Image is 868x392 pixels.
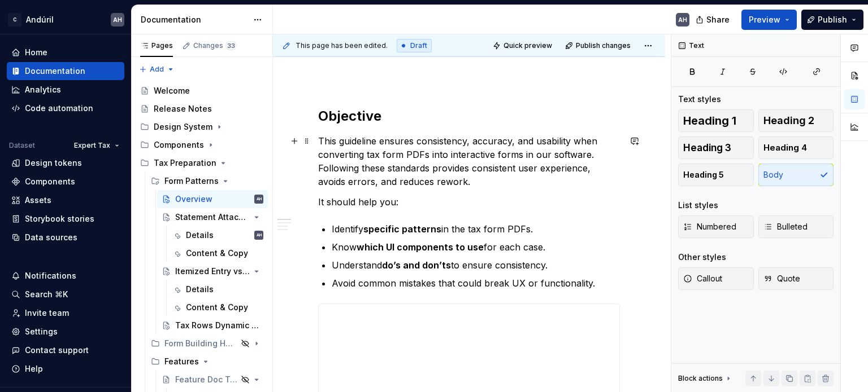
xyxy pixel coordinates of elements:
span: Preview [749,14,780,25]
a: Content & Copy [168,298,268,316]
a: Documentation [7,62,124,80]
span: Heading 2 [763,115,814,126]
a: Details [168,280,268,298]
div: Data sources [25,232,77,243]
div: Other styles [678,252,726,263]
div: Content & Copy [186,302,248,313]
div: Design tokens [25,157,82,169]
button: Publish changes [562,38,636,54]
div: Block actions [678,371,733,386]
button: Contact support [7,341,124,359]
a: Storybook stories [7,210,124,228]
div: AH [257,230,262,241]
a: DetailsAH [168,226,268,244]
button: Heading 2 [758,109,834,132]
a: Home [7,43,124,61]
div: AH [113,15,122,24]
strong: which UI components to use [357,241,484,253]
div: Notifications [25,270,76,281]
span: Callout [683,273,722,284]
div: Text styles [678,94,721,105]
button: Heading 4 [758,136,834,159]
span: This page has been edited. [296,41,388,50]
h2: Objective [318,107,620,125]
div: Details [186,230,214,241]
span: Heading 3 [683,142,731,153]
div: List styles [678,200,718,211]
button: Notifications [7,267,124,285]
p: It should help you: [318,195,620,209]
div: Welcome [154,85,190,96]
p: Avoid common mistakes that could break UX or functionality. [332,276,620,290]
a: Analytics [7,81,124,99]
a: Code automation [7,99,124,117]
div: Itemized Entry vs Total Amount [175,266,250,277]
div: Details [186,284,214,295]
span: Draft [410,41,427,50]
strong: do’s and don’ts [382,259,451,271]
a: Statement Attached [157,208,268,226]
a: Welcome [136,82,268,100]
div: Pages [140,41,173,50]
div: Release Notes [154,103,212,114]
span: Expert Tax [74,141,110,150]
div: Analytics [25,84,61,95]
div: Tax Preparation [154,157,216,169]
div: Overview [175,193,212,205]
div: Home [25,47,47,58]
span: Heading 1 [683,115,736,126]
span: Share [706,14,730,25]
p: This guideline ensures consistency, accuracy, and usability when converting tax form PDFs into in... [318,134,620,188]
div: Form Building Handbook [146,334,268,353]
strong: specific patterns [363,223,441,235]
button: Heading 3 [678,136,754,159]
span: Publish [818,14,847,25]
div: Storybook stories [25,213,94,224]
div: Invite team [25,307,69,319]
div: C [8,13,21,27]
a: Assets [7,191,124,209]
button: Callout [678,267,754,290]
button: Help [7,360,124,378]
a: Content & Copy [168,244,268,262]
p: Know for each case. [332,240,620,254]
span: Bulleted [763,221,808,232]
div: Content & Copy [186,248,248,259]
div: Code automation [25,103,93,114]
div: Block actions [678,374,723,383]
button: Quick preview [489,38,557,54]
span: Add [150,65,164,74]
div: Search ⌘K [25,289,68,300]
div: AH [678,15,687,24]
div: Components [154,139,204,151]
button: Quote [758,267,834,290]
div: Form Patterns [164,175,219,187]
button: CAndúrilAH [2,7,129,32]
span: Publish changes [576,41,631,50]
a: Data sources [7,228,124,246]
a: Release Notes [136,100,268,118]
span: 33 [225,41,237,50]
a: Feature Doc Template [157,371,268,389]
div: Assets [25,195,51,206]
a: Itemized Entry vs Total Amount [157,262,268,280]
p: Identify in the tax form PDFs. [332,222,620,236]
p: Understand to ensure consistency. [332,258,620,272]
a: Tax Rows Dynamic Column Addition [157,316,268,334]
div: Design System [154,121,212,133]
span: Heading 5 [683,169,724,180]
div: Changes [193,41,237,50]
button: Search ⌘K [7,285,124,303]
div: Documentation [25,65,85,77]
span: Quote [763,273,800,284]
div: Help [25,363,43,375]
div: Documentation [141,14,248,25]
a: Settings [7,323,124,341]
a: Design tokens [7,154,124,172]
a: Invite team [7,304,124,322]
div: Form Building Handbook [164,338,237,349]
a: Components [7,173,124,191]
button: Bulleted [758,215,834,238]
button: Heading 1 [678,109,754,132]
div: Feature Doc Template [175,374,237,385]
